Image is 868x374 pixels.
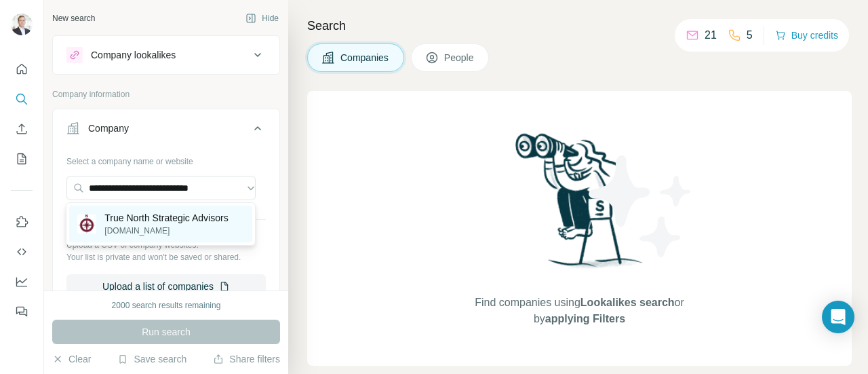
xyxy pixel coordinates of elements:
[236,8,288,29] button: Hide
[747,27,753,43] p: 5
[11,87,33,111] button: Search
[705,27,717,43] p: 21
[213,352,280,366] button: Share filters
[117,352,186,366] button: Save search
[66,150,266,168] div: Select a company name or website
[11,269,33,294] button: Dashboard
[53,39,279,71] button: Company lookalikes
[11,117,33,141] button: Enrich CSV
[340,51,390,64] span: Companies
[88,121,129,135] div: Company
[775,26,838,45] button: Buy credits
[11,210,33,234] button: Use Surfe on LinkedIn
[52,12,95,24] div: New search
[822,301,854,333] div: Open Intercom Messenger
[104,211,228,225] p: True North Strategic Advisors
[580,297,675,308] span: Lookalikes search
[66,251,266,263] p: Your list is private and won't be saved or shared.
[11,240,33,264] button: Use Surfe API
[509,130,650,281] img: Surfe Illustration - Woman searching with binoculars
[545,313,625,324] span: applying Filters
[471,295,688,327] span: Find companies using or by
[580,145,702,267] img: Surfe Illustration - Stars
[11,299,33,324] button: Feedback
[444,51,475,64] span: People
[104,225,228,237] p: [DOMAIN_NAME]
[11,147,33,171] button: My lists
[66,274,266,299] button: Upload a list of companies
[52,88,280,100] p: Company information
[52,352,91,366] button: Clear
[307,16,852,35] h4: Search
[91,48,176,62] div: Company lookalikes
[11,57,33,81] button: Quick start
[53,112,279,150] button: Company
[11,14,33,35] img: Avatar
[112,299,221,312] div: 2000 search results remaining
[77,214,96,233] img: True North Strategic Advisors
